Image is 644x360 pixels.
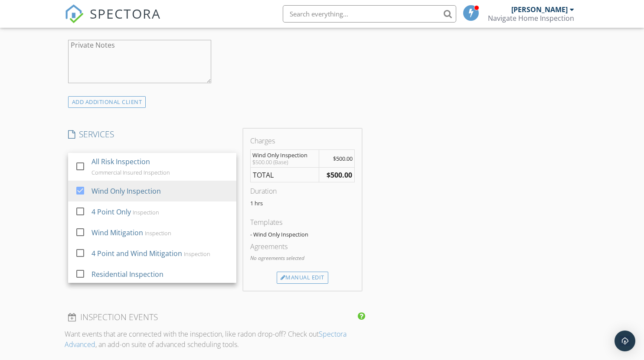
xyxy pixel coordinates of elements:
div: Inspection [183,250,210,257]
div: 4 Point and Wind Mitigation [91,248,182,259]
div: ADD ADDITIONAL client [68,96,146,108]
div: Open Intercom Messenger [615,331,635,351]
div: Wind Only Inspection [91,186,160,196]
img: The Best Home Inspection Software - Spectora [65,4,84,23]
div: Wind Only Inspection [252,152,317,159]
div: Wind Mitigation [91,227,143,238]
span: $500.00 [333,155,353,162]
a: SPECTORA [65,12,161,30]
p: Want events that are connected with the inspection, like radon drop-off? Check out , an add-on su... [65,329,365,350]
input: Search everything... [283,5,456,23]
div: 4 Point Only [91,207,131,217]
div: All Risk Inspection [91,156,150,167]
div: Navigate Home Inspection [488,14,574,23]
div: Duration [250,186,355,196]
div: Inspection [144,230,171,237]
span: SPECTORA [90,4,161,23]
h4: SERVICES [68,129,236,140]
strong: $500.00 [327,170,352,180]
h4: INSPECTION EVENTS [68,311,362,323]
div: Commercial Insured Inspection [91,169,170,176]
div: $500.00 (Base) [252,159,317,165]
p: 1 hrs [250,200,355,207]
a: Spectora Advanced [65,329,347,349]
div: Templates [250,217,355,227]
div: Manual Edit [277,272,328,284]
td: TOTAL [250,167,319,182]
div: Charges [250,136,355,146]
div: - Wind Only Inspection [250,231,355,238]
div: Residential Inspection [91,269,163,279]
div: Agreements [250,241,355,252]
p: No agreements selected [250,254,355,262]
div: [PERSON_NAME] [511,5,568,14]
div: Inspection [132,209,159,216]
